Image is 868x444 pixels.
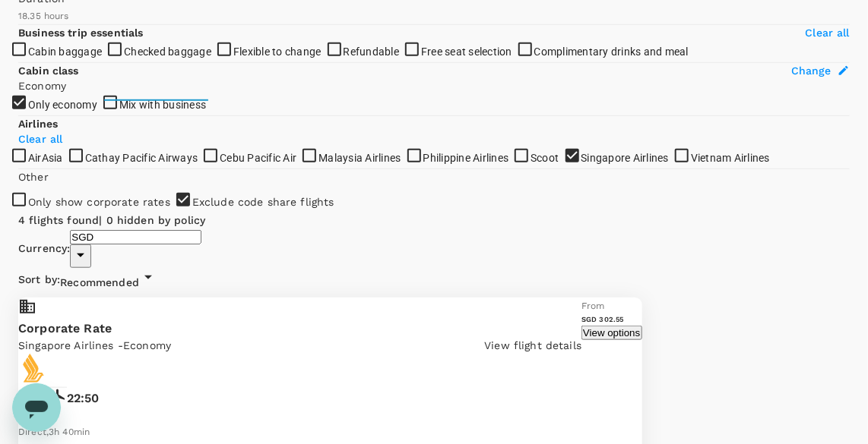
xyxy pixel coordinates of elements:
span: Philippine Airlines [423,152,509,164]
button: View options [581,326,641,340]
span: Cathay Pacific Airways [85,152,198,164]
span: Scoot [531,152,559,164]
span: Vietnam Airlines [691,152,770,164]
span: From [581,301,605,311]
p: Corporate Rate [18,320,581,338]
p: SIN [18,410,581,425]
span: Mix with business [119,99,206,111]
p: 22:50 [67,389,100,408]
span: - [118,339,123,351]
div: Direct , 3h 40min [18,425,581,440]
img: SQ [18,353,49,383]
button: Open [70,244,91,268]
span: Sort by : [18,272,60,288]
span: Economy [123,339,171,351]
span: Only economy [28,99,97,111]
div: 4 flights found | 0 hidden by policy [18,213,642,229]
span: AirAsia [28,152,63,164]
span: Recommended [60,276,139,288]
p: 19:10 [18,389,49,408]
span: Cebu Pacific Air [220,152,296,164]
p: View flight details [484,338,581,353]
span: Singapore Airlines [581,152,670,164]
p: Other [18,169,49,184]
p: Clear all [18,131,850,146]
span: Currency : [18,241,70,257]
span: Singapore Airlines [18,339,118,351]
p: Exclude code share flights [192,194,334,209]
p: Only show corporate rates [28,194,170,209]
iframe: Button to launch messaging window [12,383,61,432]
h6: SGD 302.55 [581,314,641,324]
strong: Airlines [18,118,58,130]
span: Malaysia Airlines [318,152,401,164]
